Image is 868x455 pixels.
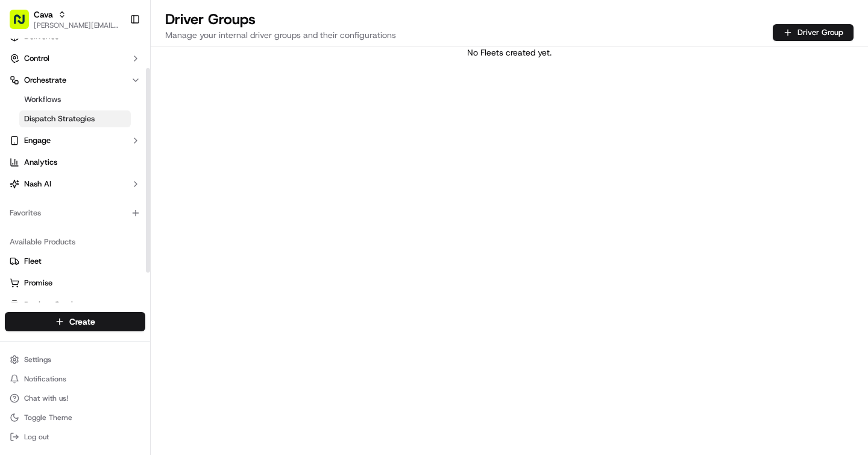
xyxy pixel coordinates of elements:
span: Product Catalog [24,299,82,310]
button: Log out [5,428,145,445]
img: Jeff Sasse [12,208,31,227]
span: • [100,220,104,229]
img: 1736555255976-a54dd68f-1ca7-489b-9aae-adbdc363a1c4 [12,115,34,137]
span: [PERSON_NAME] [37,220,98,229]
button: Chat with us! [5,390,145,407]
div: Past conversations [12,157,81,167]
button: Cava [34,8,53,21]
button: Product Catalog [5,295,145,314]
div: 📗 [12,271,22,281]
button: Engage [5,131,145,150]
button: Orchestrate [5,71,145,90]
div: 💻 [102,271,112,281]
div: No Fleets created yet. [151,46,868,59]
div: Start new chat [54,115,198,127]
a: Analytics [5,153,145,172]
a: Fleet [10,256,140,267]
span: Orchestrate [24,75,66,86]
span: [PERSON_NAME] [37,187,98,197]
span: Fleet [24,256,42,267]
button: [PERSON_NAME][EMAIL_ADDRESS][DOMAIN_NAME] [34,21,120,30]
button: Create [5,312,145,331]
a: Powered byPylon [85,299,146,308]
h1: Driver Groups [165,10,396,29]
button: Fleet [5,252,145,271]
span: Toggle Theme [24,413,72,422]
span: Nash AI [24,179,51,189]
span: [DATE] [107,220,131,229]
span: • [100,187,104,197]
button: Settings [5,351,145,368]
div: We're available if you need us! [54,127,166,137]
a: Workflows [19,91,131,108]
img: Jeff Sasse [12,176,31,195]
span: Dispatch Strategies [24,113,95,124]
span: Notifications [24,374,66,384]
a: Product Catalog [10,299,140,310]
button: Driver Group [773,24,854,41]
span: Create [69,316,95,328]
span: Promise [24,278,52,288]
input: Got a question? Start typing here... [31,78,217,91]
a: Promise [10,278,140,288]
div: Available Products [5,232,145,252]
button: Start new chat [205,119,219,133]
span: API Documentation [114,270,193,282]
button: See all [187,154,219,169]
span: Knowledge Base [24,270,92,282]
button: Control [5,49,145,68]
span: Settings [24,355,51,364]
div: Favorites [5,203,145,223]
span: Control [24,53,49,64]
p: Manage your internal driver groups and their configurations [165,29,396,41]
button: Nash AI [5,174,145,194]
a: 📗Knowledge Base [7,265,97,287]
p: Welcome 👋 [12,48,219,68]
span: [DATE] [107,187,131,197]
span: Chat with us! [24,393,68,403]
a: 💻API Documentation [97,265,198,287]
button: Toggle Theme [5,409,145,426]
a: Dispatch Strategies [19,110,131,127]
button: Notifications [5,371,145,387]
button: Promise [5,273,145,293]
span: Workflows [24,94,61,105]
button: Cava[PERSON_NAME][EMAIL_ADDRESS][DOMAIN_NAME] [5,5,125,34]
span: Analytics [24,157,57,168]
img: Nash [12,12,36,36]
img: 1755196953914-cd9d9cba-b7f7-46ee-b6f5-75ff69acacf5 [25,115,47,137]
span: Log out [24,432,49,442]
span: Pylon [120,299,146,308]
span: Engage [24,135,51,146]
